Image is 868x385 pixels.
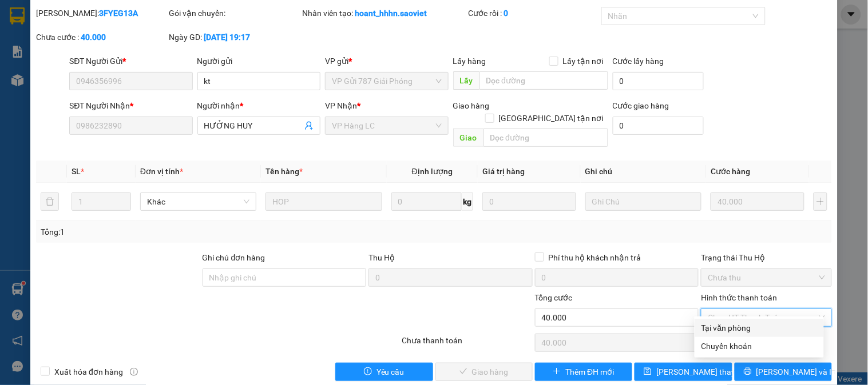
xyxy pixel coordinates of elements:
span: Xuất hóa đơn hàng [50,366,128,378]
button: printer[PERSON_NAME] và In [735,363,832,381]
span: [PERSON_NAME] và In [756,366,837,378]
div: Ngày GD: [169,31,300,43]
span: VP Gửi 787 Giải Phóng [332,73,441,90]
input: Cước giao hàng [613,117,704,135]
h2: TBIILBKC [6,66,92,85]
button: delete [41,192,59,211]
span: [PERSON_NAME] thay đổi [656,366,748,378]
span: VP Hàng LC [332,117,441,134]
b: 3FYEG13A [99,9,138,18]
div: Tại văn phòng [701,322,817,334]
h2: VP Nhận: VP 7 [PERSON_NAME] [60,66,276,138]
span: Đơn vị tính [140,167,183,176]
th: Ghi chú [581,161,706,183]
button: exclamation-circleYêu cầu [335,363,433,381]
span: info-circle [130,368,138,376]
span: exclamation-circle [364,367,372,376]
span: Thêm ĐH mới [565,366,614,378]
div: Cước rồi : [469,7,599,19]
div: Chưa cước : [36,31,167,43]
span: Khác [147,193,249,210]
span: Lấy hàng [453,57,486,66]
button: plus [814,192,827,211]
label: Hình thức thanh toán [701,293,777,302]
span: Cước hàng [711,167,750,176]
span: VP Nhận [325,101,357,110]
span: Phí thu hộ khách nhận trả [544,251,646,264]
b: 40.000 [81,33,106,42]
span: Tên hàng [265,167,303,176]
span: SL [72,167,81,176]
input: Cước lấy hàng [613,72,704,90]
span: save [644,367,652,376]
span: Giá trị hàng [482,167,525,176]
div: Chuyển khoản [701,340,817,352]
button: checkGiao hàng [435,363,533,381]
b: [DATE] 19:17 [204,33,251,42]
span: Tổng cước [535,293,573,302]
span: Giao hàng [453,101,490,110]
b: hoant_hhhn.saoviet [355,9,427,18]
span: Lấy [453,71,479,90]
div: Người nhận [197,99,320,112]
input: Dọc đường [483,129,608,147]
span: printer [744,367,752,376]
img: logo.jpg [6,9,64,66]
input: VD: Bàn, Ghế [265,192,382,211]
div: Tổng: 1 [41,226,336,238]
div: Chưa thanh toán [401,334,533,354]
b: Sao Việt [69,27,140,46]
span: Lấy tận nơi [558,55,608,67]
label: Cước giao hàng [613,101,669,110]
button: plusThêm ĐH mới [535,363,632,381]
div: SĐT Người Nhận [69,99,192,112]
div: Nhân viên tạo: [302,7,466,19]
span: Chọn HT Thanh Toán [708,309,825,326]
span: Định lượng [412,167,453,176]
div: Trạng thái Thu Hộ [701,251,831,264]
div: SĐT Người Gửi [69,55,192,67]
div: Gói vận chuyển: [169,7,300,19]
input: Ghi chú đơn hàng [203,268,367,287]
input: Ghi Chú [585,192,701,211]
span: [GEOGRAPHIC_DATA] tận nơi [494,112,608,125]
span: plus [553,367,561,376]
div: Người gửi [197,55,320,67]
span: kg [462,192,473,211]
b: [DOMAIN_NAME] [153,9,276,28]
label: Cước lấy hàng [613,57,664,66]
b: 0 [504,9,509,18]
input: 0 [482,192,576,211]
div: VP gửi [325,55,448,67]
span: Giao [453,129,483,147]
div: [PERSON_NAME]: [36,7,167,19]
input: Dọc đường [479,71,608,90]
span: user-add [304,121,314,130]
span: Chưa thu [708,269,825,286]
span: Thu Hộ [368,253,395,262]
label: Ghi chú đơn hàng [203,253,265,262]
button: save[PERSON_NAME] thay đổi [635,363,732,381]
span: Yêu cầu [376,366,405,378]
input: 0 [711,192,804,211]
